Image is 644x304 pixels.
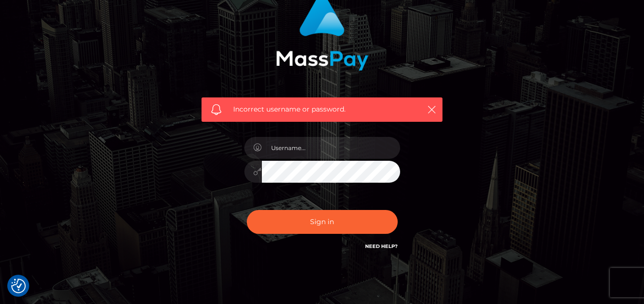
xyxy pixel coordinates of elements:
span: Incorrect username or password. [233,104,411,114]
img: Revisit consent button [11,279,26,293]
button: Sign in [247,210,398,234]
a: Need Help? [365,243,398,249]
button: Consent Preferences [11,279,26,293]
input: Username... [262,137,400,159]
